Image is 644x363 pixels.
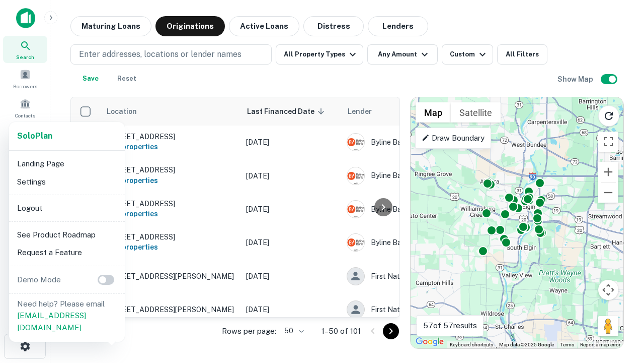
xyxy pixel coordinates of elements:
li: Request a Feature [13,244,121,262]
iframe: Chat Widget [594,282,644,331]
li: Logout [13,199,121,217]
li: Settings [13,173,121,191]
li: Landing Page [13,155,121,173]
li: See Product Roadmap [13,226,121,244]
strong: Solo Plan [17,131,52,141]
a: SoloPlan [17,130,52,142]
p: Need help? Please email [17,298,117,334]
p: Demo Mode [13,274,65,286]
a: [EMAIL_ADDRESS][DOMAIN_NAME] [17,311,86,332]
